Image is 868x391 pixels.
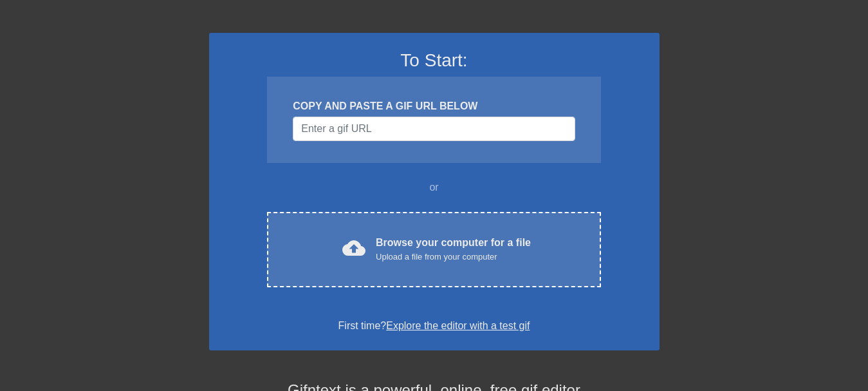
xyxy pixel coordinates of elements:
[342,236,365,260] span: cloud_upload
[386,320,530,331] a: Explore the editor with a test gif
[376,251,531,263] div: Upload a file from your computer
[376,235,531,263] div: Browse your computer for a file
[226,318,643,334] div: First time?
[293,117,575,141] input: Username
[243,180,626,195] div: or
[226,50,643,72] h3: To Start:
[293,99,575,114] div: COPY AND PASTE A GIF URL BELOW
